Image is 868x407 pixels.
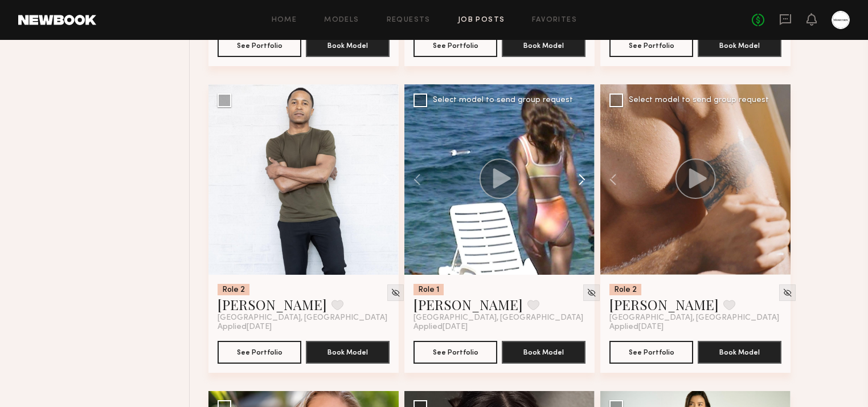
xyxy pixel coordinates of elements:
[413,284,444,295] div: Role 1
[609,341,693,364] button: See Portfolio
[609,314,779,323] span: [GEOGRAPHIC_DATA], [GEOGRAPHIC_DATA]
[783,288,792,298] img: Unhide Model
[218,295,327,314] a: [PERSON_NAME]
[218,284,249,295] div: Role 2
[391,288,400,298] img: Unhide Model
[698,40,781,50] a: Book Model
[306,40,390,50] a: Book Model
[413,295,523,314] a: [PERSON_NAME]
[629,96,769,104] div: Select model to send group request
[609,295,719,314] a: [PERSON_NAME]
[609,34,693,57] button: See Portfolio
[609,284,641,295] div: Role 2
[218,34,301,57] button: See Portfolio
[218,341,301,364] button: See Portfolio
[502,347,586,356] a: Book Model
[306,34,390,57] button: Book Model
[433,96,573,104] div: Select model to send group request
[413,314,583,323] span: [GEOGRAPHIC_DATA], [GEOGRAPHIC_DATA]
[458,17,505,24] a: Job Posts
[272,17,297,24] a: Home
[413,323,586,332] div: Applied [DATE]
[218,323,390,332] div: Applied [DATE]
[502,341,586,364] button: Book Model
[502,34,586,57] button: Book Model
[306,347,390,356] a: Book Model
[218,314,387,323] span: [GEOGRAPHIC_DATA], [GEOGRAPHIC_DATA]
[413,341,497,364] button: See Portfolio
[698,34,781,57] button: Book Model
[387,17,431,24] a: Requests
[532,17,577,24] a: Favorites
[413,34,497,57] button: See Portfolio
[306,341,390,364] button: Book Model
[324,17,359,24] a: Models
[502,40,586,50] a: Book Model
[698,341,781,364] button: Book Model
[698,347,781,356] a: Book Model
[587,288,596,298] img: Unhide Model
[609,323,781,332] div: Applied [DATE]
